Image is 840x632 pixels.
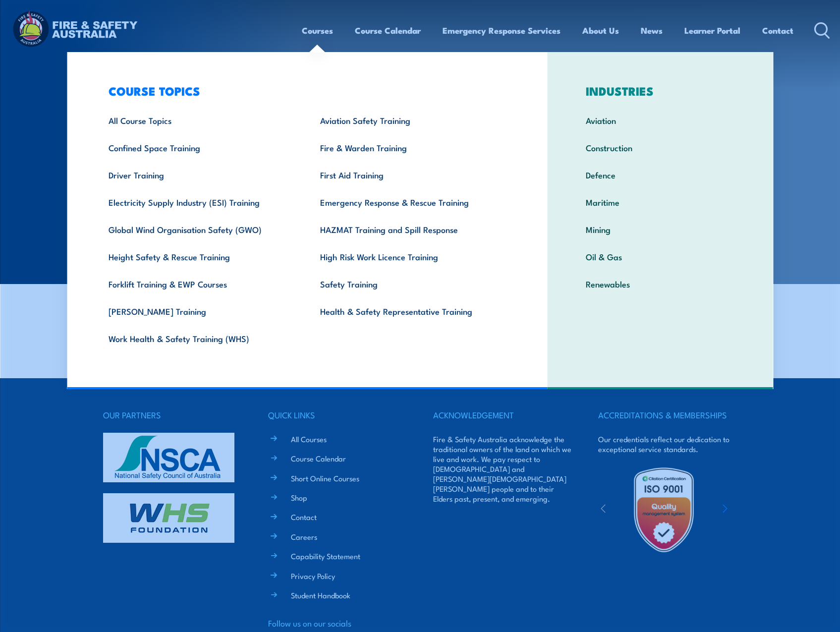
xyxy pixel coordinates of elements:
a: Contact [762,17,793,44]
a: Careers [291,531,317,542]
a: Aviation Safety Training [305,107,516,134]
h4: ACCREDITATIONS & MEMBERSHIPS [598,408,737,422]
a: About Us [582,17,619,44]
a: Oil & Gas [570,243,750,270]
a: Electricity Supply Industry (ESI) Training [93,188,305,216]
img: whs-logo-footer [103,493,234,543]
p: Fire & Safety Australia acknowledge the traditional owners of the land on which we live and work.... [433,434,572,504]
a: [PERSON_NAME] Training [93,297,305,325]
a: Fire & Warden Training [305,134,516,161]
img: ewpa-logo [708,493,794,527]
h4: ACKNOWLEDGEMENT [433,408,572,422]
a: High Risk Work Licence Training [305,243,516,270]
a: News [641,17,663,44]
a: Short Online Courses [291,473,359,483]
a: Emergency Response & Rescue Training [305,188,516,216]
a: Contact [291,512,317,522]
a: Confined Space Training [93,134,305,161]
a: Course Calendar [291,453,346,463]
a: Shop [291,492,307,503]
a: Emergency Response Services [443,17,560,44]
a: Learner Portal [684,17,740,44]
h3: COURSE TOPICS [93,84,516,98]
a: Construction [570,134,750,161]
a: Forklift Training & EWP Courses [93,270,305,297]
a: Mining [570,216,750,243]
a: Height Safety & Rescue Training [93,243,305,270]
a: Safety Training [305,270,516,297]
p: Our credentials reflect our dedication to exceptional service standards. [598,434,737,454]
a: Defence [570,161,750,188]
h4: OUR PARTNERS [103,408,242,422]
a: Global Wind Organisation Safety (GWO) [93,216,305,243]
a: Courses [302,17,333,44]
a: HAZMAT Training and Spill Response [305,216,516,243]
a: All Course Topics [93,107,305,134]
a: Work Health & Safety Training (WHS) [93,325,305,352]
h4: Follow us on our socials [268,616,407,630]
a: Driver Training [93,161,305,188]
a: Aviation [570,107,750,134]
a: First Aid Training [305,161,516,188]
a: All Courses [291,434,327,444]
a: Course Calendar [355,17,421,44]
a: Capability Statement [291,551,360,561]
a: Student Handbook [291,590,350,600]
a: Privacy Policy [291,571,335,581]
a: Maritime [570,188,750,216]
a: Renewables [570,270,750,297]
h3: INDUSTRIES [570,84,750,98]
img: Untitled design (19) [620,466,707,553]
img: nsca-logo-footer [103,433,234,482]
h4: QUICK LINKS [268,408,407,422]
a: Health & Safety Representative Training [305,297,516,325]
